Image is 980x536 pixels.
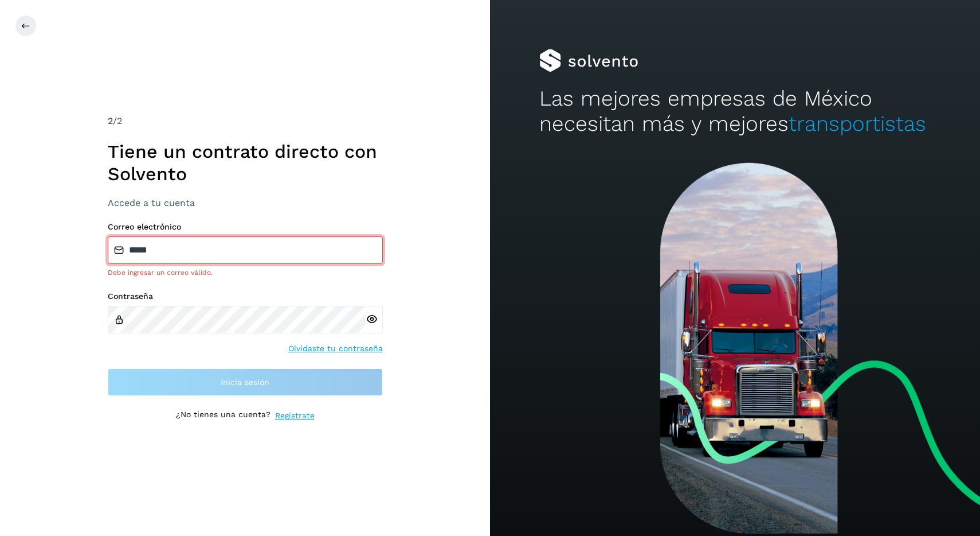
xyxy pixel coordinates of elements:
h3: Accede a tu cuenta [108,197,383,208]
h1: Tiene un contrato directo con Solvento [108,141,383,185]
a: Regístrate [275,410,315,422]
label: Correo electrónico [108,222,383,232]
div: /2 [108,114,383,128]
label: Contraseña [108,292,383,301]
span: Inicia sesión [221,378,269,386]
a: Olvidaste tu contraseña [288,343,383,355]
p: ¿No tienes una cuenta? [176,410,271,422]
h2: Las mejores empresas de México necesitan más y mejores [539,86,931,137]
span: 2 [108,115,113,126]
span: transportistas [789,111,926,136]
button: Inicia sesión [108,368,383,396]
div: Debe ingresar un correo válido. [108,267,383,278]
